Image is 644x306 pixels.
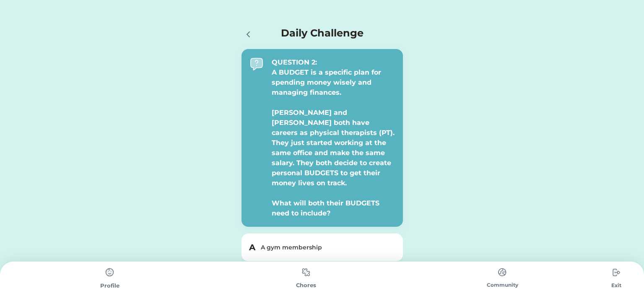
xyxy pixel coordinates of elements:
[249,241,256,254] h5: A
[404,281,600,289] div: Community
[208,281,404,290] div: Chores
[250,57,263,71] img: interface-help-question-message--bubble-help-mark-message-query-question-speech.svg
[272,57,395,218] div: QUESTION 2: A BUDGET is a specific plan for spending money wisely and managing finances. [PERSON_...
[281,26,364,41] h4: Daily Challenge
[608,264,625,281] img: type%3Dchores%2C%20state%3Ddefault.svg
[261,243,394,252] div: A gym membership
[12,282,208,290] div: Profile
[600,282,632,289] div: Exit
[298,264,314,280] img: type%3Dchores%2C%20state%3Ddefault.svg
[101,264,118,281] img: type%3Dchores%2C%20state%3Ddefault.svg
[494,264,511,280] img: type%3Dchores%2C%20state%3Ddefault.svg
